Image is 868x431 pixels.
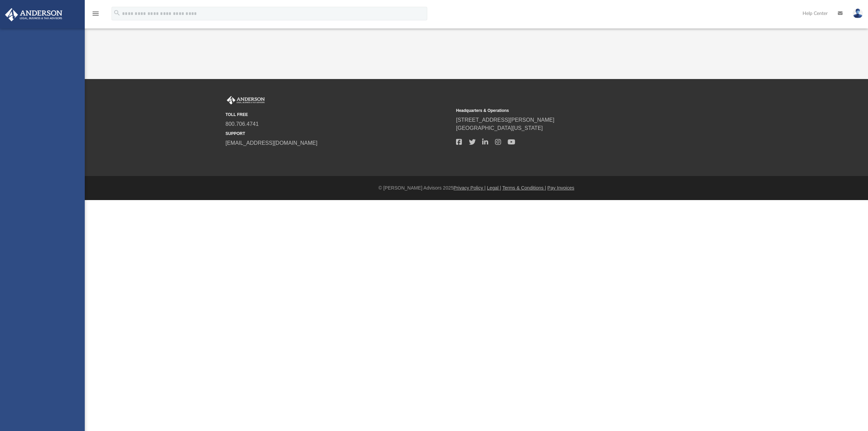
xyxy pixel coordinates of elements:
[225,112,451,118] small: TOLL FREE
[456,107,682,114] small: Headquarters & Operations
[113,9,121,17] i: search
[853,8,863,18] img: User Pic
[454,185,486,191] a: Privacy Policy |
[547,185,574,191] a: Pay Invoices
[225,121,259,127] a: 800.706.4741
[456,117,554,123] a: [STREET_ADDRESS][PERSON_NAME]
[3,8,64,21] img: Anderson Advisors Platinum Portal
[487,185,501,191] a: Legal |
[225,131,451,137] small: SUPPORT
[92,13,100,18] a: menu
[502,185,546,191] a: Terms & Conditions |
[92,9,100,18] i: menu
[85,184,868,192] div: © [PERSON_NAME] Advisors 2025
[225,140,317,146] a: [EMAIL_ADDRESS][DOMAIN_NAME]
[456,125,543,131] a: [GEOGRAPHIC_DATA][US_STATE]
[225,96,266,105] img: Anderson Advisors Platinum Portal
